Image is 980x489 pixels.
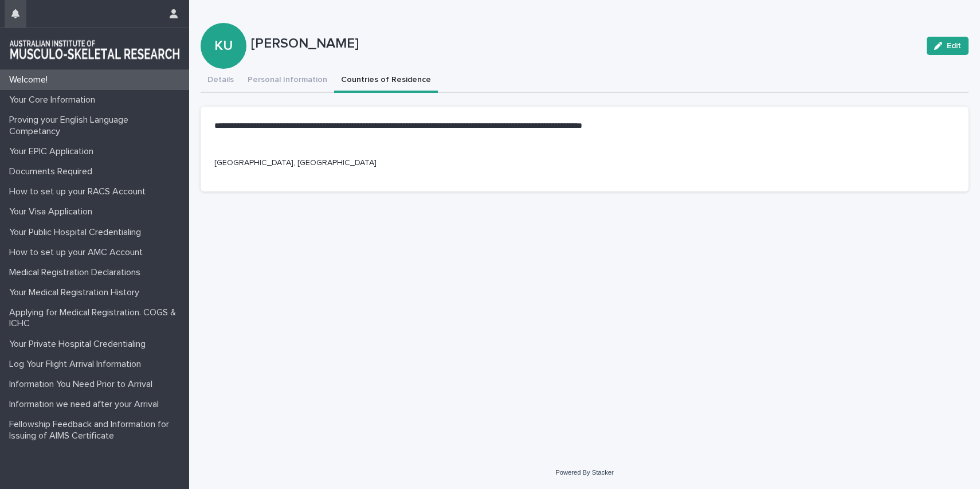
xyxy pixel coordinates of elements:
[947,42,961,50] span: Edit
[334,69,438,93] button: Countries of Residence
[201,69,241,93] button: Details
[5,307,189,329] p: Applying for Medical Registration. COGS & ICHC
[5,419,189,441] p: Fellowship Feedback and Information for Issuing of AIMS Certificate
[5,339,155,350] p: Your Private Hospital Credentialing
[9,37,180,60] img: 1xcjEmqDTcmQhduivVBy
[5,146,103,157] p: Your EPIC Application
[5,115,189,136] p: Proving your English Language Competancy
[241,69,334,93] button: Personal Information
[5,359,150,370] p: Log Your Flight Arrival Information
[5,75,57,85] p: Welcome!
[5,186,155,197] p: How to set up your RACS Account
[5,379,162,390] p: Information You Need Prior to Arrival
[927,37,969,55] button: Edit
[5,399,168,410] p: Information we need after your Arrival
[5,206,101,217] p: Your Visa Application
[251,36,918,52] p: [PERSON_NAME]
[5,95,104,105] p: Your Core Information
[5,267,150,278] p: Medical Registration Declarations
[5,247,152,258] p: How to set up your AMC Account
[5,227,150,238] p: Your Public Hospital Credentialing
[5,287,148,298] p: Your Medical Registration History
[555,469,613,476] a: Powered By Stacker
[5,166,101,177] p: Documents Required
[214,157,377,169] p: [GEOGRAPHIC_DATA], [GEOGRAPHIC_DATA]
